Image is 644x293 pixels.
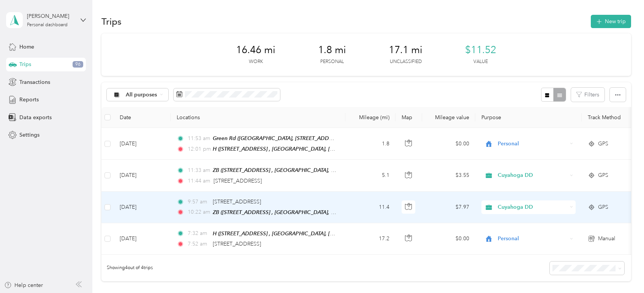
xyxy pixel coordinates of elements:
[345,160,396,191] td: 5.1
[114,160,171,191] td: [DATE]
[213,167,386,173] span: ZB ([STREET_ADDRESS] , [GEOGRAPHIC_DATA], [GEOGRAPHIC_DATA])
[171,107,345,128] th: Locations
[345,107,396,128] th: Mileage (mi)
[465,44,496,56] span: $11.52
[188,134,209,143] span: 11:53 am
[188,177,210,185] span: 11:44 am
[422,160,475,191] td: $3.55
[213,241,261,247] span: [STREET_ADDRESS]
[249,58,263,65] p: Work
[473,58,488,65] p: Value
[73,61,83,68] span: 96
[390,58,422,65] p: Unclassified
[318,44,346,56] span: 1.8 mi
[422,223,475,255] td: $0.00
[422,107,475,128] th: Mileage value
[4,281,43,289] button: Help center
[188,166,209,175] span: 11:33 am
[601,250,644,293] iframe: Everlance-gr Chat Button Frame
[114,192,171,223] td: [DATE]
[591,15,631,28] button: New trip
[27,12,74,20] div: [PERSON_NAME]
[213,135,459,142] span: Green Rd ([GEOGRAPHIC_DATA], [STREET_ADDRESS] , [GEOGRAPHIC_DATA], [GEOGRAPHIC_DATA])
[19,78,50,86] span: Transactions
[188,240,209,248] span: 7:52 am
[214,178,262,184] span: [STREET_ADDRESS]
[213,198,261,205] span: [STREET_ADDRESS]
[188,229,209,238] span: 7:32 am
[345,192,396,223] td: 11.4
[598,235,615,243] span: Manual
[345,128,396,160] td: 1.8
[19,43,34,51] span: Home
[213,146,383,152] span: H ([STREET_ADDRESS] , [GEOGRAPHIC_DATA], [GEOGRAPHIC_DATA])
[19,113,52,121] span: Data exports
[114,107,171,128] th: Date
[389,44,422,56] span: 17.1 mi
[114,128,171,160] td: [DATE]
[582,107,635,128] th: Track Method
[396,107,422,128] th: Map
[101,265,153,271] span: Showing 4 out of 4 trips
[19,60,31,68] span: Trips
[188,198,209,206] span: 9:57 am
[213,230,383,237] span: H ([STREET_ADDRESS] , [GEOGRAPHIC_DATA], [GEOGRAPHIC_DATA])
[101,17,122,25] h1: Trips
[498,235,567,243] span: Personal
[19,131,40,139] span: Settings
[598,203,608,211] span: GPS
[598,140,608,148] span: GPS
[188,208,209,216] span: 10:22 am
[19,96,39,104] span: Reports
[236,44,275,56] span: 16.46 mi
[114,223,171,255] td: [DATE]
[345,223,396,255] td: 17.2
[498,140,567,148] span: Personal
[126,92,157,98] span: All purposes
[598,171,608,180] span: GPS
[27,23,68,27] div: Personal dashboard
[213,209,386,216] span: ZB ([STREET_ADDRESS] , [GEOGRAPHIC_DATA], [GEOGRAPHIC_DATA])
[422,192,475,223] td: $7.97
[498,203,567,211] span: Cuyahoga DD
[571,88,604,102] button: Filters
[422,128,475,160] td: $0.00
[188,145,209,153] span: 12:01 pm
[320,58,344,65] p: Personal
[475,107,582,128] th: Purpose
[498,171,567,180] span: Cuyahoga DD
